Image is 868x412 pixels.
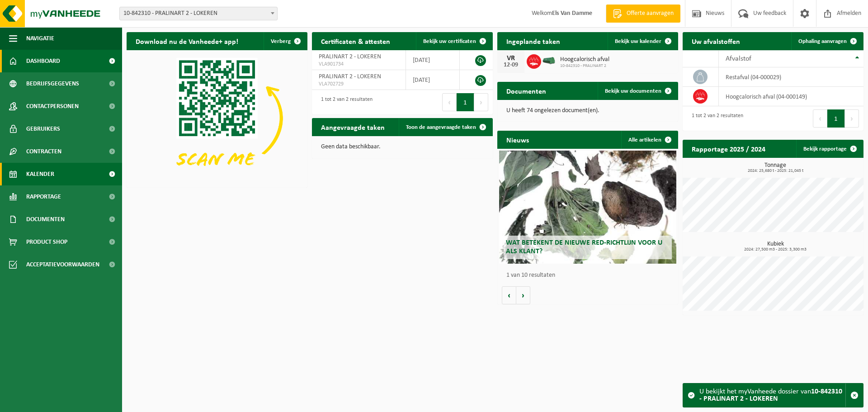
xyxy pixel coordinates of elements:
span: Rapportage [26,185,61,208]
a: Alle artikelen [621,131,677,149]
div: 12-09 [502,62,520,68]
a: Offerte aanvragen [606,5,680,23]
h2: Certificaten & attesten [312,32,399,50]
span: 10-842310 - PRALINART 2 - LOKEREN [120,7,277,20]
h2: Documenten [497,82,555,99]
h2: Download nu de Vanheede+ app! [127,32,247,50]
span: Contracten [26,140,61,163]
h2: Rapportage 2025 / 2024 [683,140,774,157]
button: Next [474,93,488,111]
span: Offerte aanvragen [624,9,676,18]
img: HK-XK-22-GN-00 [541,57,557,65]
span: Dashboard [26,50,60,72]
span: Wat betekent de nieuwe RED-richtlijn voor u als klant? [506,239,662,255]
span: Afvalstof [726,55,751,62]
h2: Nieuws [497,131,538,148]
a: Bekijk uw kalender [608,32,677,50]
button: Next [845,109,859,128]
td: hoogcalorisch afval (04-000149) [719,87,863,106]
span: Gebruikers [26,118,60,140]
strong: Els Van Damme [552,10,592,17]
span: Navigatie [26,27,54,50]
a: Bekijk rapportage [796,140,863,158]
span: 2024: 27,500 m3 - 2025: 3,300 m3 [687,247,863,252]
span: Hoogcalorisch afval [560,56,609,63]
a: Bekijk uw certificaten [416,32,492,50]
p: Geen data beschikbaar. [321,144,484,150]
h2: Ingeplande taken [497,32,569,50]
span: Bekijk uw certificaten [423,38,476,44]
h2: Aangevraagde taken [312,118,394,136]
span: VLA702729 [319,81,399,88]
h3: Kubiek [687,241,863,252]
a: Wat betekent de nieuwe RED-richtlijn voor u als klant? [499,151,676,264]
div: 1 tot 2 van 2 resultaten [687,109,743,128]
span: 2024: 25,680 t - 2025: 21,045 t [687,169,863,173]
button: Previous [813,109,827,128]
span: PRALINART 2 - LOKEREN [319,73,381,80]
span: Bekijk uw kalender [615,38,661,44]
strong: 10-842310 - PRALINART 2 - LOKEREN [699,388,842,403]
span: Bedrijfsgegevens [26,72,79,95]
span: 10-842310 - PRALINART 2 [560,63,609,69]
button: Vorige [502,286,516,304]
span: Verberg [271,38,291,44]
span: VLA901734 [319,61,399,68]
a: Toon de aangevraagde taken [399,118,492,136]
button: Previous [442,93,457,111]
p: U heeft 74 ongelezen document(en). [506,108,669,114]
h3: Tonnage [687,162,863,173]
a: Bekijk uw documenten [598,82,677,100]
div: U bekijkt het myVanheede dossier van [699,384,845,407]
span: Kalender [26,163,54,185]
span: Product Shop [26,231,67,253]
div: 1 tot 2 van 2 resultaten [316,92,373,112]
span: Toon de aangevraagde taken [406,124,476,130]
span: Ophaling aanvragen [798,38,847,44]
button: 1 [457,93,474,111]
td: [DATE] [406,70,460,90]
span: PRALINART 2 - LOKEREN [319,53,381,60]
img: Download de VHEPlus App [127,50,307,186]
span: Documenten [26,208,65,231]
h2: Uw afvalstoffen [683,32,749,50]
button: Volgende [516,286,530,304]
span: 10-842310 - PRALINART 2 - LOKEREN [119,7,278,20]
td: [DATE] [406,50,460,70]
div: VR [502,55,520,62]
span: Bekijk uw documenten [605,88,661,94]
span: Acceptatievoorwaarden [26,253,99,276]
p: 1 van 10 resultaten [506,272,674,279]
span: Contactpersonen [26,95,79,118]
button: Verberg [264,32,307,50]
button: 1 [827,109,845,128]
a: Ophaling aanvragen [791,32,863,50]
td: restafval (04-000029) [719,67,863,87]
